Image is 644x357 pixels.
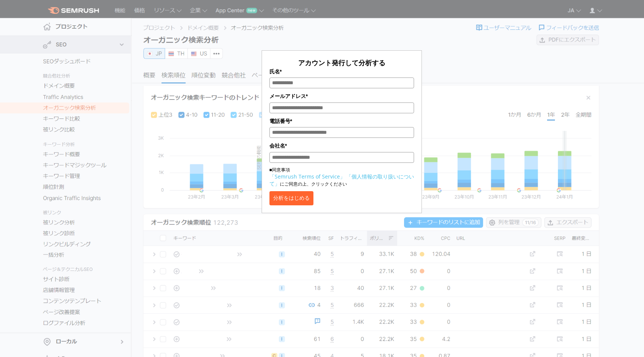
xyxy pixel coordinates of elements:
button: 分析をはじめる [269,191,313,205]
span: アカウント発行して分析する [298,58,385,67]
p: ■同意事項 にご同意の上、クリックください [269,167,414,187]
a: 「Semrush Terms of Service」 [269,173,345,180]
label: 電話番号* [269,117,414,125]
label: メールアドレス* [269,92,414,100]
a: 「個人情報の取り扱いについて」 [269,173,414,187]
